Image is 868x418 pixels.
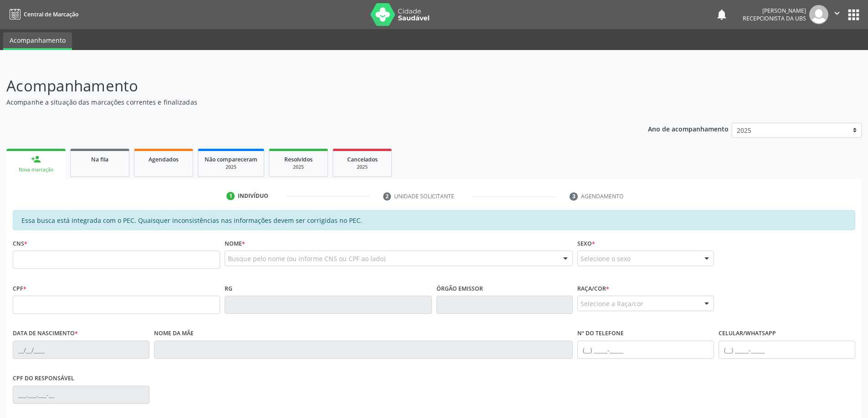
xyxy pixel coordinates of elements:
[809,5,828,24] img: img
[226,192,235,200] div: 1
[580,254,631,263] span: Selecione o sexo
[13,210,855,230] div: Essa busca está integrada com o PEC. Quaisquer inconsistências nas informações devem ser corrigid...
[31,154,41,164] div: person_add
[577,282,609,296] label: Raça/cor
[719,327,776,341] label: Celular/WhatsApp
[828,5,846,24] button: 
[205,156,257,163] span: Não compareceram
[648,123,729,134] p: Ano de acompanhamento
[225,237,245,251] label: Nome
[276,164,321,171] div: 2025
[846,7,862,23] button: apps
[149,156,179,163] span: Agendados
[228,254,385,263] span: Busque pelo nome (ou informe CNS ou CPF ao lado)
[743,7,806,15] div: [PERSON_NAME]
[715,8,728,21] button: notifications
[24,10,78,18] span: Central de Marcação
[743,15,806,22] span: Recepcionista da UBS
[154,327,194,341] label: Nome da mãe
[13,327,78,341] label: Data de nascimento
[3,32,72,50] a: Acompanhamento
[6,7,78,22] a: Central de Marcação
[719,341,855,359] input: (__) _____-_____
[238,192,268,200] div: Indivíduo
[437,282,483,296] label: Órgão emissor
[6,97,605,107] p: Acompanhe a situação das marcações correntes e finalizadas
[91,156,108,163] span: Na fila
[284,156,313,163] span: Resolvidos
[13,282,26,296] label: CPF
[347,156,378,163] span: Cancelados
[832,8,842,18] i: 
[339,164,385,171] div: 2025
[13,237,27,251] label: CNS
[225,282,232,296] label: RG
[13,386,149,404] input: ___.___.___-__
[205,164,257,171] div: 2025
[13,166,59,173] div: Nova marcação
[13,372,74,386] label: CPF do responsável
[577,237,595,251] label: Sexo
[577,327,624,341] label: Nº do Telefone
[580,299,643,308] span: Selecione a Raça/cor
[6,75,605,97] p: Acompanhamento
[577,341,714,359] input: (__) _____-_____
[13,341,149,359] input: __/__/____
